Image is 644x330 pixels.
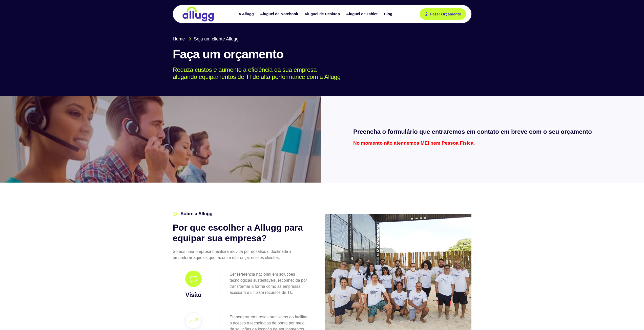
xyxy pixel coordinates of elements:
[420,8,466,20] a: Fazer Orçamento
[182,6,215,22] img: locação de TI é Allugg
[193,36,239,42] span: Seja um cliente Allugg
[173,249,309,261] p: Somos uma empresa brasileira movida por desafios e destinada a empoderar aqueles que fazem a dife...
[292,290,293,295] span: .
[173,66,464,81] p: Reduza custos e aumente a eficiência da sua empresa alugando equipamentos de TI de alta performan...
[430,12,461,16] span: Fazer Orçamento
[236,10,258,18] a: A Allugg
[174,290,213,299] h3: Visão
[381,10,396,18] a: Blog
[173,222,309,244] h2: Por que escolher a Allugg para equipar sua empresa?
[353,128,612,136] h2: Preencha o formulário que entraremos em contato em breve com o seu orçamento
[230,272,307,295] span: Ser referência nacional em soluções tecnológicas sustentáveis, reconhecida por transformar a form...
[173,48,471,61] h1: Faça um orçamento
[302,10,344,18] a: Aluguel de Desktop
[258,10,302,18] a: Aluguel de Notebook
[353,141,612,145] p: No momento não atendemos MEI nem Pessoa Física.
[179,210,213,217] span: Sobre a Allugg
[344,10,381,18] a: Aluguel de Tablet
[173,36,185,42] span: Home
